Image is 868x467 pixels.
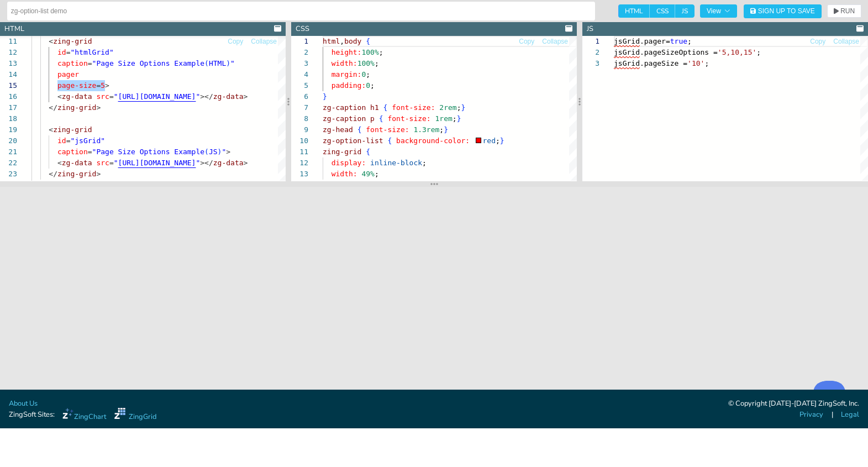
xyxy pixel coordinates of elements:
span: ; [704,59,709,67]
span: h1 [370,103,379,112]
div: 8 [291,113,308,124]
span: > [226,148,230,156]
span: } [500,137,504,145]
span: ; [756,48,761,56]
span: ></ [200,159,213,167]
div: © Copyright [DATE]-[DATE] ZingSoft, Inc. [728,398,859,410]
span: ( [204,148,209,156]
span: = [88,148,92,156]
span: { [366,148,370,156]
span: RUN [840,8,855,14]
span: ; [422,159,427,167]
span: ; [366,70,370,78]
span: } [444,125,448,134]
span: font-size: [392,103,435,112]
span: = [66,137,71,145]
span: " [222,148,226,156]
span: body [344,37,361,45]
span: 5 [101,81,105,90]
span: 100% [361,48,378,56]
div: 5 [291,80,308,91]
input: Untitled Demo [11,2,591,20]
span: { [366,37,370,45]
span: " [230,59,235,67]
span: jsGrid.pageSizeOptions = [614,48,718,56]
div: checkbox-group [618,4,695,18]
span: { [383,103,388,112]
span: , [340,37,344,45]
span: JS [209,148,218,156]
span: src [96,159,109,167]
span: padding: [332,81,366,90]
span: = [66,48,71,56]
span: zg-data [213,159,244,167]
span: < [49,125,53,134]
span: ; [379,48,383,56]
span: { [357,125,362,134]
span: = [88,59,92,67]
span: "jsGrid" [70,137,105,145]
span: " [196,92,200,101]
div: 2 [582,47,599,58]
span: </ [49,170,57,178]
span: page-size [57,81,96,90]
span: caption [57,59,88,67]
span: zg-data [213,92,244,101]
span: { [379,114,383,123]
span: 1.3rem [413,125,439,134]
span: Collapse [542,38,568,45]
span: Copy [810,38,825,45]
div: 12 [291,158,308,169]
span: ; [370,81,375,90]
div: 6 [291,91,308,102]
span: ; [439,125,444,134]
div: 11 [291,146,308,158]
span: ( [204,59,209,67]
span: JS [675,4,695,18]
span: zg-data [62,92,92,101]
span: ) [218,148,222,156]
span: ></ [200,92,213,101]
span: "Page Size Options Example [92,59,205,67]
span: zing-grid [323,148,361,156]
span: Sign Up to Save [758,8,815,14]
span: > [244,92,248,101]
span: jsGrid.pageSize = [614,59,687,67]
span: HTML [618,4,650,18]
span: Collapse [833,38,859,45]
button: Sign Up to Save [744,4,822,18]
span: ; [375,59,379,67]
button: Copy [227,36,244,47]
div: 3 [291,58,308,69]
span: font-size: [387,114,430,123]
span: background-color: [396,137,470,145]
button: RUN [827,4,861,18]
span: 1rem [435,114,453,123]
span: zing-grid [53,37,92,45]
span: Collapse [251,38,277,45]
span: = [96,81,101,90]
span: [URL][DOMAIN_NAME] [118,159,196,167]
div: 4 [291,69,308,80]
span: true [670,37,687,45]
span: [URL][DOMAIN_NAME] [118,92,196,101]
a: Legal [841,410,859,420]
span: zg-option-list [323,137,383,145]
span: | [832,410,833,420]
span: " [114,159,118,167]
span: ZingSoft Sites: [9,410,55,420]
span: ; [496,137,500,145]
span: } [457,114,461,123]
span: 0 [361,70,366,78]
div: 13 [291,169,308,180]
span: p [370,114,375,123]
span: { [387,137,392,145]
span: 2rem [439,103,456,112]
button: Copy [809,36,826,47]
a: ZingChart [62,408,106,422]
span: } [323,92,327,101]
span: display: [332,159,366,167]
span: > [96,170,101,178]
span: zing-grid [53,125,92,134]
span: Copy [228,38,243,45]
